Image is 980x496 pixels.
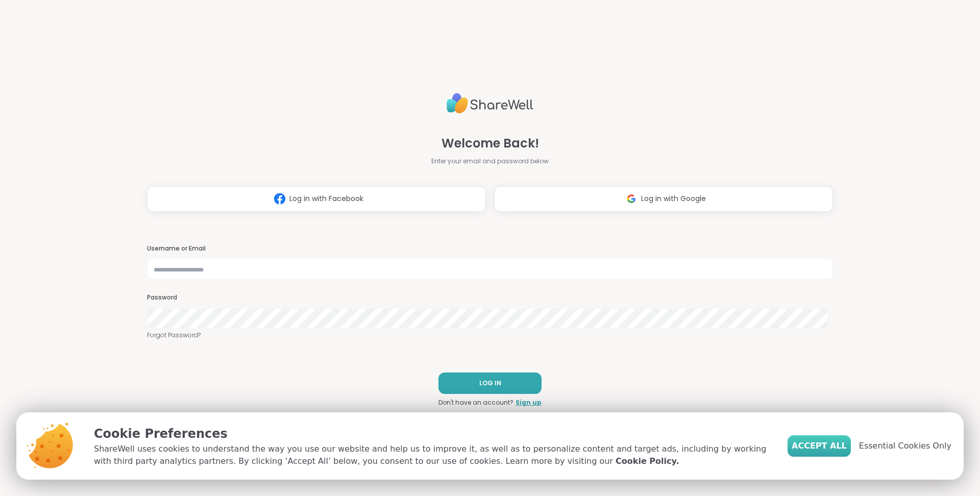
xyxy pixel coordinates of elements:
button: Log in with Google [494,186,833,212]
p: ShareWell uses cookies to understand the way you use our website and help us to improve it, as we... [94,443,771,467]
img: ShareWell Logomark [622,189,641,208]
span: LOG IN [479,379,501,388]
span: Log in with Facebook [289,193,363,204]
button: LOG IN [438,373,542,394]
img: ShareWell Logo [447,89,533,118]
span: Don't have an account? [438,398,513,407]
img: ShareWell Logomark [270,189,289,208]
h3: Password [147,293,833,302]
a: Cookie Policy. [616,455,679,467]
p: Cookie Preferences [94,425,771,443]
span: Enter your email and password below [431,157,549,166]
a: Sign up [516,398,542,407]
span: Essential Cookies Only [859,440,951,452]
button: Accept All [788,435,851,457]
a: Forgot Password? [147,331,833,340]
span: Accept All [792,440,847,452]
h3: Username or Email [147,244,833,253]
span: Log in with Google [641,193,706,204]
button: Log in with Facebook [147,186,486,212]
span: Welcome Back! [442,134,539,153]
